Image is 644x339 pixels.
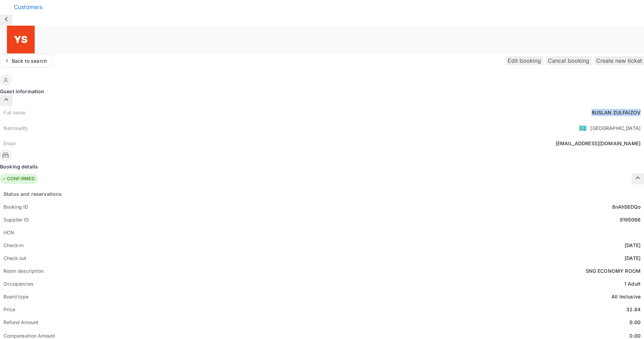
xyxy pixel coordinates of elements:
[594,56,644,65] button: Create new ticket
[3,124,28,132] div: Nationality
[612,203,641,210] div: 8nAh58DQo
[3,140,16,147] div: Email
[579,122,587,134] span: United States
[556,140,641,147] div: [EMAIL_ADDRESS][DOMAIN_NAME]
[625,254,641,262] div: [DATE]
[3,229,14,236] div: HCN
[620,216,641,223] div: 9195066
[14,3,644,11] div: Customers
[3,242,24,249] div: Check-in
[3,254,26,262] div: Check out
[626,306,641,313] div: 32.84
[3,203,28,210] div: Booking ID
[12,57,47,64] div: Back to search
[3,216,29,223] div: Supplier ID
[611,293,641,300] div: All Inclusive
[624,280,641,287] div: 1 Adult
[625,242,641,249] div: [DATE]
[3,319,38,326] div: Refund Amount
[546,56,591,65] button: Cancel booking
[3,306,15,313] div: Price
[506,56,543,65] button: Edit booking
[629,319,641,326] div: 0.00
[590,124,641,132] div: [GEOGRAPHIC_DATA]
[586,267,641,275] div: SNG ECONOMY ROOM
[3,267,43,275] div: Room description
[592,109,641,116] div: RUSLAN ZULFAIZOV
[3,109,25,116] div: Full name
[3,293,28,300] div: Board type
[3,190,62,198] div: Status and reservations
[7,26,35,53] img: Yandex Support
[3,280,34,287] div: Occupancies
[2,175,35,182] div: CONFIRMED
